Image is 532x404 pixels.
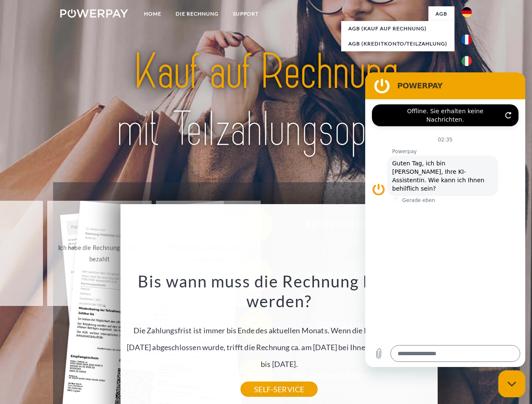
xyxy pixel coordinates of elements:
[462,56,472,66] img: it
[462,7,472,17] img: de
[341,21,454,36] a: AGB (Kauf auf Rechnung)
[80,40,452,161] img: title-powerpay_de.svg
[168,6,226,21] a: DIE RECHNUNG
[126,271,433,311] h3: Bis wann muss die Rechnung bezahlt werden?
[137,6,168,21] a: Home
[341,36,454,51] a: AGB (Kreditkonto/Teilzahlung)
[498,370,525,397] iframe: Schaltfläche zum Öffnen des Messaging-Fensters; Konversation läuft
[462,35,472,45] img: fr
[365,72,525,367] iframe: Messaging-Fenster
[428,6,454,21] a: agb
[226,6,266,21] a: SUPPORT
[52,242,147,265] div: Ich habe die Rechnung bereits bezahlt
[126,271,433,389] div: Die Zahlungsfrist ist immer bis Ende des aktuellen Monats. Wenn die Bestellung z.B. am [DATE] abg...
[60,9,128,18] img: logo-powerpay-white.svg
[241,382,318,397] a: SELF-SERVICE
